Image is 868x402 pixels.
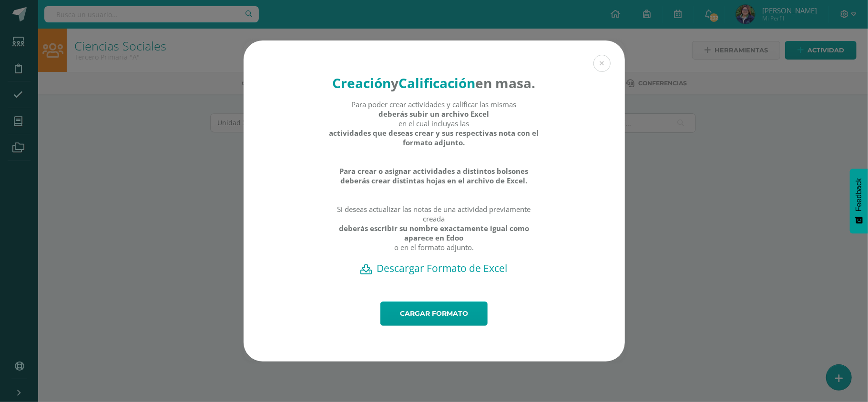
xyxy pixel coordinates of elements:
[391,74,399,92] strong: y
[328,166,540,185] strong: Para crear o asignar actividades a distintos bolsones deberás crear distintas hojas en el archivo...
[379,109,490,119] strong: deberás subir un archivo Excel
[328,128,540,147] strong: actividades que deseas crear y sus respectivas nota con el formato adjunto.
[260,261,608,275] a: Descargar Formato de Excel
[328,100,540,261] div: Para poder crear actividades y calificar las mismas en el cual incluyas las Si deseas actualizar ...
[593,55,611,72] button: Close (Esc)
[855,178,863,211] span: Feedback
[380,301,488,326] a: Cargar formato
[333,74,391,92] strong: Creación
[328,223,540,242] strong: deberás escribir su nombre exactamente igual como aparece en Edoo
[399,74,476,92] strong: Calificación
[328,74,540,92] h4: en masa.
[850,169,868,233] button: Feedback - Mostrar encuesta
